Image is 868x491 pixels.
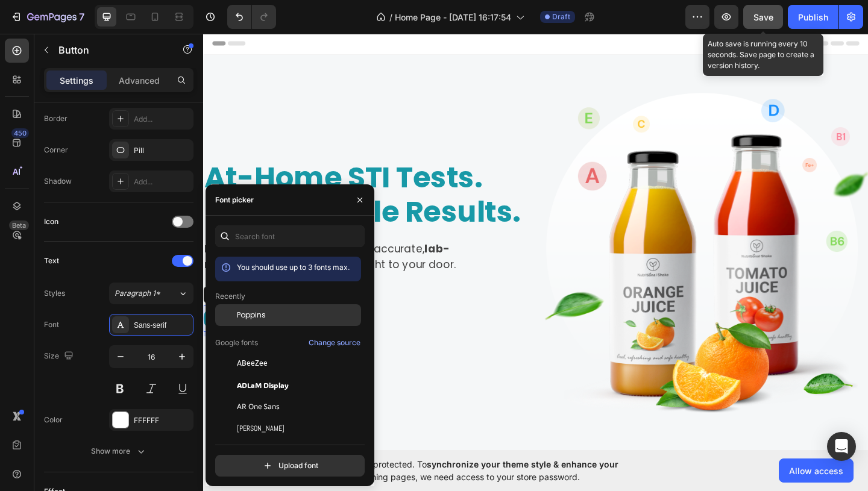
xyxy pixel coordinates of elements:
[58,43,161,57] p: Button
[552,11,570,22] span: Draft
[395,11,511,23] span: Home Page - [DATE] 16:17:54
[5,5,90,29] button: 7
[215,455,365,477] button: Upload font
[119,74,160,87] p: Advanced
[237,401,280,412] span: AR One Sans
[9,220,29,230] div: Beta
[44,319,59,330] div: Font
[237,380,289,390] span: ADLaM Display
[308,336,361,350] button: Change source
[788,5,838,29] button: Publish
[44,113,68,124] div: Border
[44,440,193,462] button: Show more
[134,114,190,125] div: Add...
[262,460,318,472] div: Upload font
[115,288,160,299] span: Paragraph 1*
[237,310,266,321] span: Poppins
[60,74,93,87] p: Settings
[44,216,58,227] div: Icon
[44,414,63,425] div: Color
[44,288,65,299] div: Styles
[134,145,190,156] div: Pill
[215,225,365,247] input: Search font
[44,348,76,364] div: Size
[227,5,276,29] div: Undo/Redo
[109,283,193,304] button: Paragraph 1*
[827,432,856,461] div: Open Intercom Messenger
[309,337,360,348] div: Change source
[743,5,783,29] button: Save
[237,358,268,369] span: ABeeZee
[779,458,854,483] button: Allow access
[389,11,392,23] span: /
[215,337,258,348] p: Google fonts
[11,128,29,138] div: 450
[134,177,190,187] div: Add...
[134,415,190,426] div: FFFFFF
[798,11,828,23] div: Publish
[44,145,68,155] div: Corner
[134,320,190,331] div: Sans-serif
[44,255,59,266] div: Text
[215,195,254,205] div: Font picker
[753,12,773,22] span: Save
[44,176,72,187] div: Shadow
[789,464,843,477] span: Allow access
[79,10,84,24] p: 7
[215,291,245,302] p: Recently
[237,263,350,272] span: You should use up to 3 fonts max.
[237,423,285,434] span: [PERSON_NAME]
[280,459,618,482] span: synchronize your theme style & enhance your experience
[371,44,723,440] img: Alt Image
[91,445,147,457] div: Show more
[280,458,665,483] span: Your page is password protected. To when designing pages, we need access to your store password.
[203,32,868,451] iframe: Design area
